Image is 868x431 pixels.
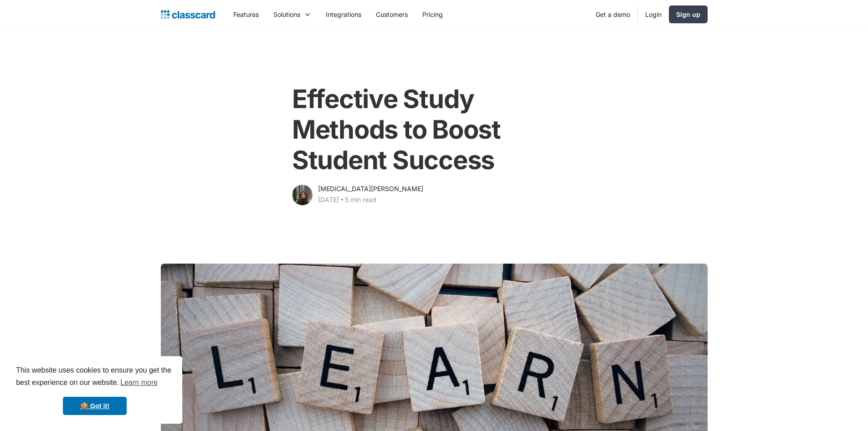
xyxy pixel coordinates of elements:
div: Solutions [273,10,300,19]
div: [MEDICAL_DATA][PERSON_NAME] [318,183,423,194]
a: Login [638,4,669,25]
div: [DATE] [318,194,339,205]
a: Pricing [415,4,450,25]
div: 5 min read [345,194,376,205]
span: This website uses cookies to ensure you get the best experience on our website. [16,365,174,389]
div: ‧ [339,194,345,207]
div: Sign up [676,10,700,19]
div: Solutions [266,4,318,25]
a: dismiss cookie message [63,397,127,415]
div: cookieconsent [7,356,182,424]
a: Features [226,4,266,25]
a: Sign up [669,5,708,23]
a: learn more about cookies [119,376,159,389]
a: home [161,8,215,21]
h1: Effective Study Methods to Boost Student Success [292,84,576,176]
a: Customers [369,4,415,25]
a: Get a demo [588,4,637,25]
a: Integrations [318,4,369,25]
